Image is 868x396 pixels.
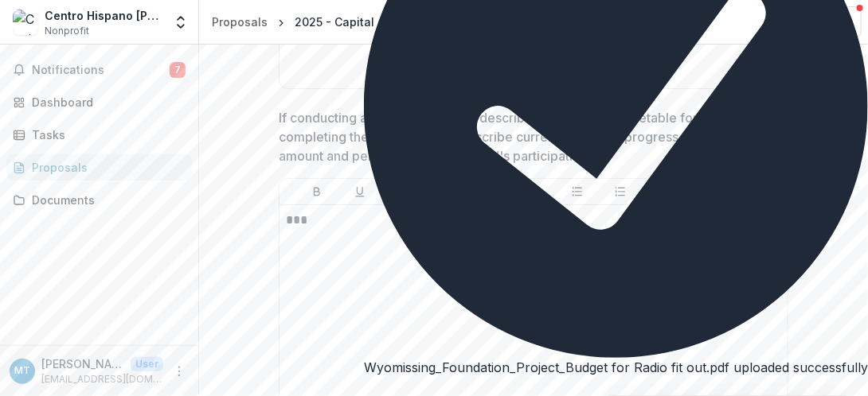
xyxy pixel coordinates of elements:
[6,89,192,115] a: Dashboard
[41,372,163,386] p: [EMAIL_ADDRESS][DOMAIN_NAME]
[32,159,179,176] div: Proposals
[307,182,326,201] button: Bold
[32,94,179,111] div: Dashboard
[131,357,163,371] p: User
[45,7,163,24] div: Centro Hispano [PERSON_NAME] Inc
[170,62,186,78] span: 7
[350,182,369,201] button: Underline
[6,154,192,181] a: Proposals
[6,187,192,213] a: Documents
[32,126,179,143] div: Tasks
[568,182,587,201] button: Bullet List
[212,14,268,30] div: Proposals
[437,182,456,201] button: Strike
[170,6,192,38] button: Open entity switcher
[611,182,630,201] button: Ordered List
[698,182,717,201] button: Align Center
[14,366,30,376] div: Mike Toledo
[279,108,765,165] p: If conducting a capital campaign, describe your plan and timetable for completing the campaign an...
[205,10,580,33] nav: breadcrumb
[655,182,674,201] button: Align Left
[205,10,274,33] a: Proposals
[524,182,543,201] button: Heading 2
[41,355,124,372] p: [PERSON_NAME]
[32,192,179,208] div: Documents
[792,6,823,38] button: Partners
[6,122,192,148] a: Tasks
[295,14,573,30] div: 2025 - Capital Application for WXAC Radio Station
[170,362,189,381] button: More
[6,57,192,83] button: Notifications7
[830,6,862,38] button: Get Help
[45,24,89,38] span: Nonprofit
[32,64,170,77] span: Notifications
[741,182,760,201] button: Align Right
[13,10,38,35] img: Centro Hispano Daniel Torres Inc
[394,182,413,201] button: Italicize
[481,182,500,201] button: Heading 1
